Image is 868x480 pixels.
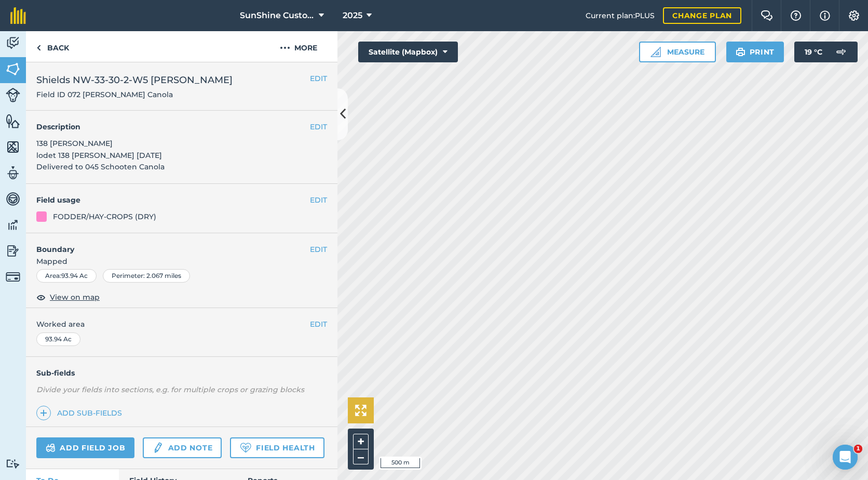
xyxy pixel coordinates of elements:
[310,194,327,206] button: EDIT
[663,7,741,24] a: Change plan
[36,406,126,420] a: Add sub-fields
[36,269,97,283] div: Area : 93.94 Ac
[358,42,458,62] button: Satellite (Mapbox)
[6,270,20,284] img: svg+xml;base64,PD94bWwgdmVyc2lvbj0iMS4wIiBlbmNvZGluZz0idXRmLTgiPz4KPCEtLSBHZW5lcmF0b3I6IEFkb2JlIE...
[6,113,20,129] img: svg+xml;base64,PHN2ZyB4bWxucz0iaHR0cDovL3d3dy53My5vcmcvMjAwMC9zdmciIHdpZHRoPSI1NiIgaGVpZ2h0PSI2MC...
[36,332,80,346] div: 93.94 Ac
[6,191,20,207] img: svg+xml;base64,PD94bWwgdmVyc2lvbj0iMS4wIiBlbmNvZGluZz0idXRmLTgiPz4KPCEtLSBHZW5lcmF0b3I6IEFkb2JlIE...
[310,318,327,330] button: EDIT
[46,442,56,454] img: svg+xml;base64,PD94bWwgdmVyc2lvbj0iMS4wIiBlbmNvZGluZz0idXRmLTgiPz4KPCEtLSBHZW5lcmF0b3I6IEFkb2JlIE...
[36,385,304,394] em: Divide your fields into sections, e.g. for multiple crops or grazing blocks
[36,194,310,206] h4: Field usage
[36,291,100,303] button: View on map
[280,42,290,54] img: svg+xml;base64,PHN2ZyB4bWxucz0iaHR0cDovL3d3dy53My5vcmcvMjAwMC9zdmciIHdpZHRoPSIyMCIgaGVpZ2h0PSIyNC...
[6,217,20,233] img: svg+xml;base64,PD94bWwgdmVyc2lvbj0iMS4wIiBlbmNvZGluZz0idXRmLTgiPz4KPCEtLSBHZW5lcmF0b3I6IEFkb2JlIE...
[736,46,745,58] img: svg+xml;base64,PHN2ZyB4bWxucz0iaHR0cDovL3d3dy53My5vcmcvMjAwMC9zdmciIHdpZHRoPSIxOSIgaGVpZ2h0PSIyNC...
[761,10,773,21] img: Two speech bubbles overlapping with the left bubble in the forefront
[143,437,222,458] a: Add note
[6,243,20,259] img: svg+xml;base64,PD94bWwgdmVyc2lvbj0iMS4wIiBlbmNvZGluZz0idXRmLTgiPz4KPCEtLSBHZW5lcmF0b3I6IEFkb2JlIE...
[6,35,20,51] img: svg+xml;base64,PD94bWwgdmVyc2lvbj0iMS4wIiBlbmNvZGluZz0idXRmLTgiPz4KPCEtLSBHZW5lcmF0b3I6IEFkb2JlIE...
[36,318,327,330] span: Worked area
[6,459,20,469] img: svg+xml;base64,PD94bWwgdmVyc2lvbj0iMS4wIiBlbmNvZGluZz0idXRmLTgiPz4KPCEtLSBHZW5lcmF0b3I6IEFkb2JlIE...
[343,9,362,22] span: 2025
[50,291,100,303] span: View on map
[310,244,327,255] button: EDIT
[36,139,165,171] span: 138 [PERSON_NAME] lodet 138 [PERSON_NAME] [DATE] Delivered to 045 Schooten Canola
[355,405,367,416] img: Four arrows, one pointing top left, one top right, one bottom right and the last bottom left
[26,31,79,62] a: Back
[353,434,369,449] button: +
[848,10,860,21] img: A cog icon
[831,42,851,62] img: svg+xml;base64,PD94bWwgdmVyc2lvbj0iMS4wIiBlbmNvZGluZz0idXRmLTgiPz4KPCEtLSBHZW5lcmF0b3I6IEFkb2JlIE...
[310,73,327,84] button: EDIT
[833,445,858,470] iframe: Intercom live chat
[36,89,233,100] span: Field ID 072 [PERSON_NAME] Canola
[260,31,337,62] button: More
[230,437,324,458] a: Field Health
[794,42,858,62] button: 19 °C
[26,256,337,267] span: Mapped
[854,445,862,453] span: 1
[103,269,190,283] div: Perimeter : 2.067 miles
[40,407,47,419] img: svg+xml;base64,PHN2ZyB4bWxucz0iaHR0cDovL3d3dy53My5vcmcvMjAwMC9zdmciIHdpZHRoPSIxNCIgaGVpZ2h0PSIyNC...
[36,73,233,87] span: Shields NW-33-30-2-W5 [PERSON_NAME]
[36,437,134,458] a: Add field job
[639,42,716,62] button: Measure
[353,449,369,464] button: –
[820,9,830,22] img: svg+xml;base64,PHN2ZyB4bWxucz0iaHR0cDovL3d3dy53My5vcmcvMjAwMC9zdmciIHdpZHRoPSIxNyIgaGVpZ2h0PSIxNy...
[36,291,46,303] img: svg+xml;base64,PHN2ZyB4bWxucz0iaHR0cDovL3d3dy53My5vcmcvMjAwMC9zdmciIHdpZHRoPSIxOCIgaGVpZ2h0PSIyNC...
[6,165,20,181] img: svg+xml;base64,PD94bWwgdmVyc2lvbj0iMS4wIiBlbmNvZGluZz0idXRmLTgiPz4KPCEtLSBHZW5lcmF0b3I6IEFkb2JlIE...
[26,233,310,255] h4: Boundary
[310,121,327,132] button: EDIT
[26,367,337,379] h4: Sub-fields
[152,442,164,454] img: svg+xml;base64,PD94bWwgdmVyc2lvbj0iMS4wIiBlbmNvZGluZz0idXRmLTgiPz4KPCEtLSBHZW5lcmF0b3I6IEFkb2JlIE...
[805,42,822,62] span: 19 ° C
[53,211,156,222] div: FODDER/HAY-CROPS (DRY)
[726,42,784,62] button: Print
[650,47,661,57] img: Ruler icon
[36,121,327,132] h4: Description
[586,10,655,21] span: Current plan : PLUS
[10,7,26,24] img: fieldmargin Logo
[36,42,41,54] img: svg+xml;base64,PHN2ZyB4bWxucz0iaHR0cDovL3d3dy53My5vcmcvMjAwMC9zdmciIHdpZHRoPSI5IiBoZWlnaHQ9IjI0Ii...
[6,61,20,77] img: svg+xml;base64,PHN2ZyB4bWxucz0iaHR0cDovL3d3dy53My5vcmcvMjAwMC9zdmciIHdpZHRoPSI1NiIgaGVpZ2h0PSI2MC...
[240,9,315,22] span: SunShine Custom Farming LTD.
[790,10,802,21] img: A question mark icon
[6,139,20,155] img: svg+xml;base64,PHN2ZyB4bWxucz0iaHR0cDovL3d3dy53My5vcmcvMjAwMC9zdmciIHdpZHRoPSI1NiIgaGVpZ2h0PSI2MC...
[6,88,20,102] img: svg+xml;base64,PD94bWwgdmVyc2lvbj0iMS4wIiBlbmNvZGluZz0idXRmLTgiPz4KPCEtLSBHZW5lcmF0b3I6IEFkb2JlIE...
